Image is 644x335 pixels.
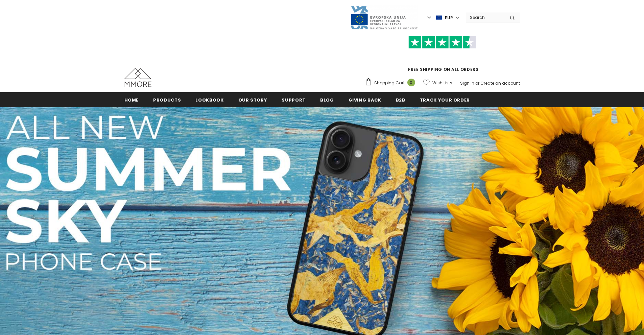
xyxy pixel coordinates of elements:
img: MMORE Cases [124,68,151,87]
a: Blog [320,92,334,107]
span: Our Story [238,97,267,103]
a: Shopping Cart 0 [365,78,419,88]
span: B2B [396,97,405,103]
iframe: Customer reviews powered by Trustpilot [365,49,520,66]
a: Products [153,92,181,107]
span: Giving back [349,97,381,103]
a: Giving back [349,92,381,107]
img: Javni Razpis [350,5,418,30]
a: Create an account [480,80,520,86]
span: Shopping Cart [374,80,405,86]
a: support [282,92,306,107]
a: Our Story [238,92,267,107]
a: Track your order [420,92,470,107]
span: FREE SHIPPING ON ALL ORDERS [365,39,520,72]
span: or [475,80,479,86]
span: Track your order [420,97,470,103]
span: Home [124,97,139,103]
a: Wish Lists [423,77,452,89]
span: Blog [320,97,334,103]
a: B2B [396,92,405,107]
img: Trust Pilot Stars [408,36,476,49]
a: Sign In [460,80,474,86]
input: Search Site [466,12,505,22]
span: 0 [407,79,415,86]
a: Home [124,92,139,107]
span: Products [153,97,181,103]
a: Lookbook [195,92,223,107]
span: Lookbook [195,97,223,103]
a: Javni Razpis [350,15,418,20]
span: EUR [445,15,453,21]
span: Wish Lists [432,80,452,86]
span: support [282,97,306,103]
